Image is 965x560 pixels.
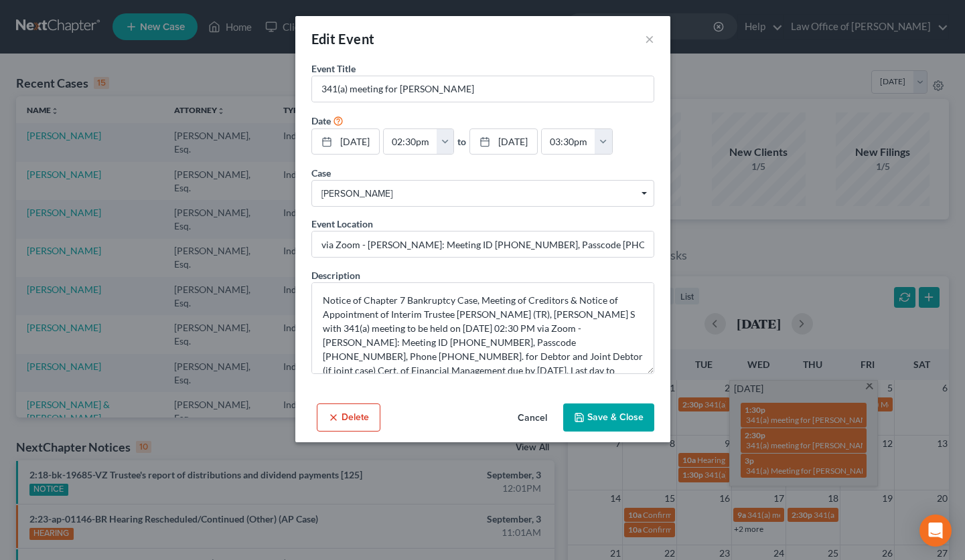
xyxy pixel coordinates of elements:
button: Delete [317,403,380,432]
a: [DATE] [470,129,537,155]
label: Event Location [311,217,373,231]
div: Open Intercom Messenger [919,515,952,547]
span: Event Title [311,63,356,74]
input: -- : -- [384,129,437,155]
span: Select box activate [311,180,654,207]
span: Edit Event [311,31,375,47]
label: Case [311,166,331,180]
label: to [457,134,466,149]
span: [PERSON_NAME] [321,187,644,201]
button: Save & Close [563,403,654,432]
input: Enter location... [312,231,654,257]
input: -- : -- [542,129,595,155]
a: [DATE] [312,129,379,155]
label: Date [311,114,331,128]
button: × [645,31,654,47]
label: Description [311,268,360,282]
button: Cancel [507,405,558,432]
input: Enter event name... [312,76,654,102]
